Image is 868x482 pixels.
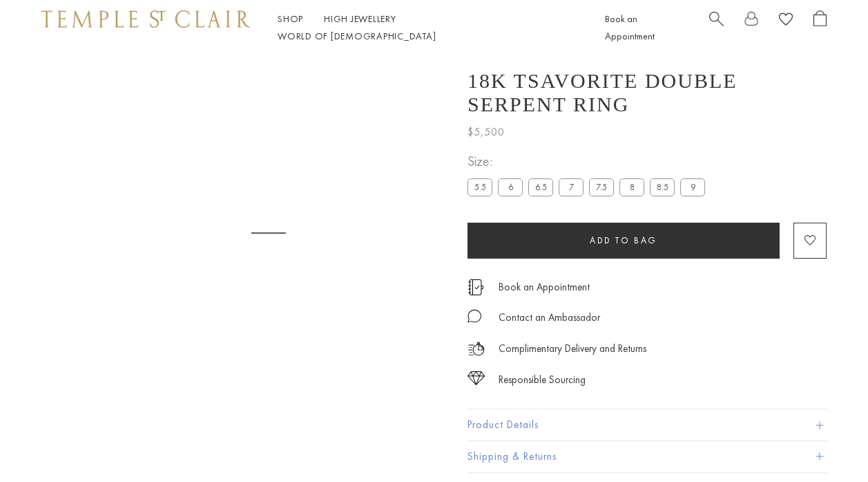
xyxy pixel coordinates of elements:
div: Responsible Sourcing [499,371,586,389]
button: Product Details [467,410,827,441]
button: Shipping & Returns [467,442,827,473]
img: MessageIcon-01_2.svg [467,309,481,323]
iframe: Gorgias live chat messenger [799,417,854,468]
a: View Wishlist [779,10,793,32]
span: Size: [467,151,711,174]
a: High JewelleryHigh Jewellery [324,12,396,25]
label: 6.5 [528,179,553,196]
button: Add to bag [467,223,780,259]
h1: 18K Tsavorite Double Serpent Ring [467,69,827,116]
a: Book an Appointment [605,12,655,42]
span: $5,500 [467,123,505,141]
a: Search [709,10,724,45]
label: 8.5 [650,179,675,196]
img: icon_sourcing.svg [467,371,485,385]
img: Temple St. Clair [41,10,250,27]
span: Add to bag [590,235,657,247]
img: icon_delivery.svg [467,340,485,358]
a: Book an Appointment [499,280,590,295]
label: 7.5 [589,179,614,196]
div: Contact an Ambassador [499,309,600,326]
p: Complimentary Delivery and Returns [499,340,646,358]
a: World of [DEMOGRAPHIC_DATA]World of [DEMOGRAPHIC_DATA] [278,30,436,42]
img: icon_appointment.svg [467,279,484,295]
label: 6 [498,179,523,196]
label: 7 [559,179,584,196]
label: 8 [619,179,644,196]
label: 5.5 [467,179,492,196]
label: 9 [680,179,705,196]
nav: Main navigation [278,10,574,45]
a: Open Shopping Bag [813,10,827,45]
a: ShopShop [278,12,303,25]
